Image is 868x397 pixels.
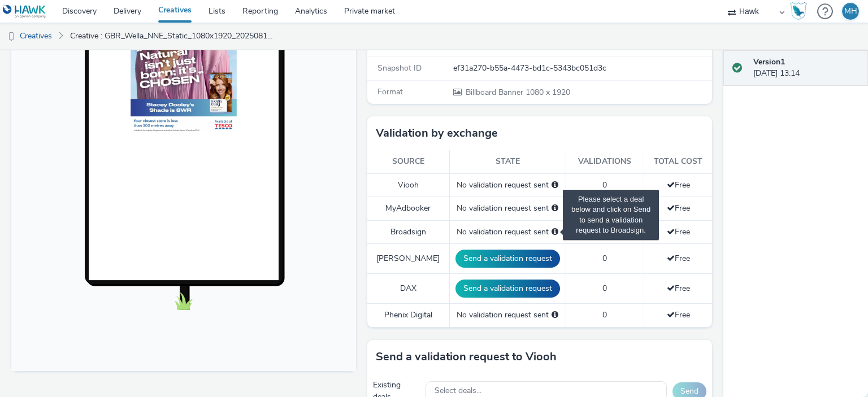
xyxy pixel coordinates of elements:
[455,203,560,214] div: No validation request sent
[367,220,449,243] td: Broadsign
[367,197,449,220] td: MyAdbooker
[367,173,449,197] td: Viooh
[602,309,607,320] span: 0
[3,5,46,19] img: undefined Logo
[566,150,644,173] th: Validations
[367,150,449,173] th: Source
[644,150,712,173] th: Total cost
[367,244,449,274] td: [PERSON_NAME]
[667,283,690,294] span: Free
[367,304,449,327] td: Phenix Digital
[790,2,807,20] img: Hawk Academy
[455,180,560,191] div: No validation request sent
[790,2,811,20] a: Hawk Academy
[64,23,281,50] a: Creative : GBR_Wella_NNE_Static_1080x1920_20250812 ; Stacey_Tesco_300m
[667,203,690,213] span: Free
[667,309,690,320] span: Free
[435,386,481,396] span: Select deals...
[753,56,859,80] div: [DATE] 13:14
[667,226,690,237] span: Free
[465,87,570,98] span: 1080 x 1920
[602,203,607,213] span: 0
[377,86,403,97] span: Format
[667,253,690,264] span: Free
[602,283,607,294] span: 0
[367,274,449,304] td: DAX
[455,250,560,268] button: Send a validation request
[602,253,607,264] span: 0
[667,180,690,190] span: Free
[376,125,498,142] h3: Validation by exchange
[552,226,558,238] div: Please select a deal below and click on Send to send a validation request to Broadsign.
[455,309,560,321] div: No validation request sent
[466,87,526,98] span: Billboard Banner
[455,226,560,238] div: No validation request sent
[377,63,422,73] span: Snapshot ID
[552,203,558,214] div: Please select a deal below and click on Send to send a validation request to MyAdbooker.
[6,31,17,42] img: dooh
[844,3,857,20] div: MH
[602,226,607,237] span: 0
[449,150,566,173] th: State
[602,180,607,190] span: 0
[119,35,225,225] img: Advertisement preview
[453,63,711,74] div: ef31a270-b55a-4473-bd1c-5343bc051d3c
[552,309,558,321] div: Please select a deal below and click on Send to send a validation request to Phenix Digital.
[455,280,560,298] button: Send a validation request
[753,56,785,67] strong: Version 1
[376,348,557,365] h3: Send a validation request to Viooh
[552,180,558,191] div: Please select a deal below and click on Send to send a validation request to Viooh.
